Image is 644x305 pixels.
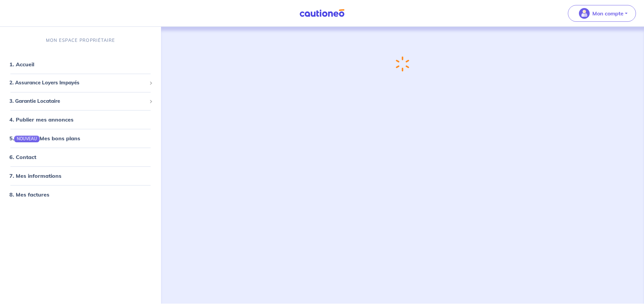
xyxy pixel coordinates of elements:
[9,97,147,105] span: 3. Garantie Locataire
[3,188,158,201] div: 8. Mes factures
[9,154,36,160] a: 6. Contact
[46,37,115,44] p: MON ESPACE PROPRIÉTAIRE
[3,76,158,89] div: 2. Assurance Loyers Impayés
[592,9,624,17] p: Mon compte
[3,95,158,108] div: 3. Garantie Locataire
[9,61,34,68] a: 1. Accueil
[3,150,158,164] div: 6. Contact
[3,113,158,126] div: 4. Publier mes annonces
[396,56,410,72] img: loading-spinner
[579,8,590,19] img: illu_account_valid_menu.svg
[9,116,73,123] a: 4. Publier mes annonces
[9,135,80,142] a: 5.NOUVEAUMes bons plans
[9,191,49,198] a: 8. Mes factures
[3,58,158,71] div: 1. Accueil
[3,132,158,145] div: 5.NOUVEAUMes bons plans
[9,172,61,179] a: 7. Mes informations
[9,79,147,87] span: 2. Assurance Loyers Impayés
[3,169,158,182] div: 7. Mes informations
[297,9,347,17] img: Cautioneo
[568,5,636,22] button: illu_account_valid_menu.svgMon compte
